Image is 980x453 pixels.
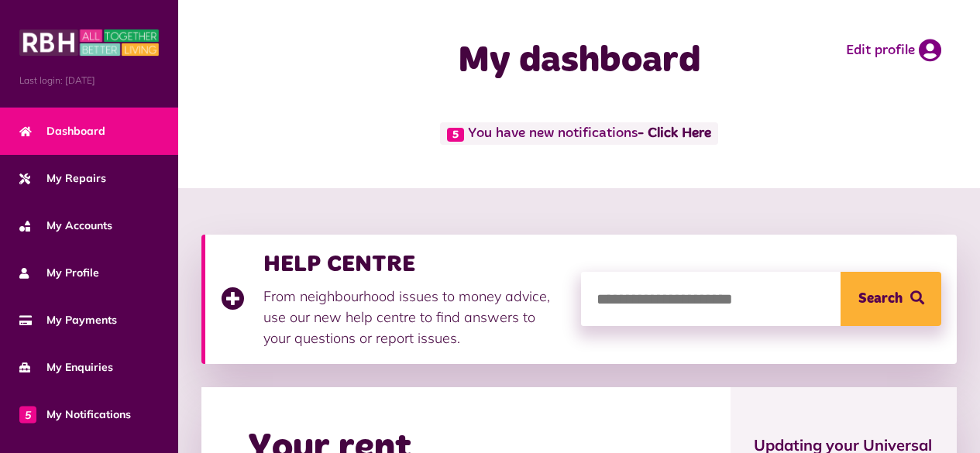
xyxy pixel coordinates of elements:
span: 5 [19,406,36,423]
a: - Click Here [638,127,711,141]
a: Edit profile [846,39,941,62]
span: You have new notifications [440,122,717,145]
span: Dashboard [19,123,105,139]
span: My Payments [19,312,117,328]
span: Search [858,272,903,326]
span: My Profile [19,265,99,281]
span: My Enquiries [19,359,113,376]
span: Last login: [DATE] [19,74,159,88]
span: 5 [447,128,464,142]
button: Search [841,272,941,326]
span: My Accounts [19,218,112,234]
h3: HELP CENTRE [263,250,566,278]
p: From neighbourhood issues to money advice, use our new help centre to find answers to your questi... [263,286,566,348]
span: My Repairs [19,170,106,187]
span: My Notifications [19,407,131,423]
img: MyRBH [19,27,159,58]
h1: My dashboard [394,39,765,84]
